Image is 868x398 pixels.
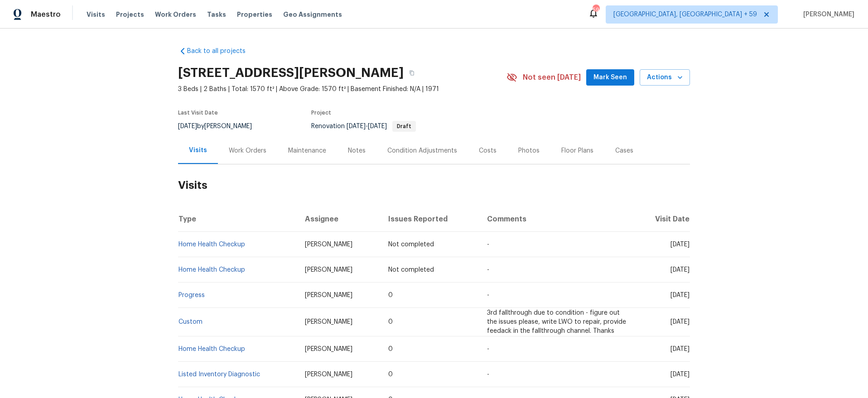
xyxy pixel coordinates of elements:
[178,164,690,206] h2: Visits
[523,73,581,82] span: Not seen [DATE]
[189,146,207,155] div: Visits
[388,371,393,378] span: 0
[670,241,690,248] span: [DATE]
[178,121,263,132] div: by [PERSON_NAME]
[283,10,342,19] span: Geo Assignments
[311,110,331,115] span: Project
[311,123,416,129] span: Renovation
[348,146,366,155] div: Notes
[347,123,387,129] span: -
[487,346,489,352] span: -
[388,267,434,273] span: Not completed
[388,292,393,298] span: 0
[388,241,434,248] span: Not completed
[305,241,352,248] span: [PERSON_NAME]
[178,292,205,298] a: Progress
[229,146,266,155] div: Work Orders
[388,319,393,325] span: 0
[613,10,757,19] span: [GEOGRAPHIC_DATA], [GEOGRAPHIC_DATA] + 59
[237,10,272,19] span: Properties
[178,206,298,232] th: Type
[298,206,381,232] th: Assignee
[487,371,489,378] span: -
[487,292,489,298] span: -
[670,292,690,298] span: [DATE]
[479,146,497,155] div: Costs
[31,10,61,19] span: Maestro
[670,267,690,273] span: [DATE]
[615,146,633,155] div: Cases
[178,68,404,77] h2: [STREET_ADDRESS][PERSON_NAME]
[670,319,690,325] span: [DATE]
[586,69,634,86] button: Mark Seen
[487,241,489,248] span: -
[305,319,352,325] span: [PERSON_NAME]
[647,72,683,83] span: Actions
[155,10,196,19] span: Work Orders
[388,346,393,352] span: 0
[800,10,854,19] span: [PERSON_NAME]
[178,241,245,248] a: Home Health Checkup
[178,123,197,129] span: [DATE]
[393,124,415,129] span: Draft
[670,346,690,352] span: [DATE]
[178,371,260,378] a: Listed Inventory Diagnostic
[640,69,690,86] button: Actions
[87,10,105,19] span: Visits
[480,206,633,232] th: Comments
[178,110,218,115] span: Last Visit Date
[487,310,626,334] span: 3rd fallthrough due to condition - figure out the issues please, write LWO to repair, provide fee...
[381,206,480,232] th: Issues Reported
[305,371,352,378] span: [PERSON_NAME]
[178,319,203,325] a: Custom
[633,206,690,232] th: Visit Date
[116,10,144,19] span: Projects
[305,346,352,352] span: [PERSON_NAME]
[518,146,540,155] div: Photos
[593,72,627,83] span: Mark Seen
[305,267,352,273] span: [PERSON_NAME]
[368,123,387,129] span: [DATE]
[305,292,352,298] span: [PERSON_NAME]
[347,123,366,129] span: [DATE]
[178,346,245,352] a: Home Health Checkup
[487,267,489,273] span: -
[178,47,265,56] a: Back to all projects
[288,146,326,155] div: Maintenance
[207,11,226,18] span: Tasks
[593,5,599,14] div: 599
[178,267,245,273] a: Home Health Checkup
[178,85,506,94] span: 3 Beds | 2 Baths | Total: 1570 ft² | Above Grade: 1570 ft² | Basement Finished: N/A | 1971
[561,146,593,155] div: Floor Plans
[387,146,457,155] div: Condition Adjustments
[670,371,690,378] span: [DATE]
